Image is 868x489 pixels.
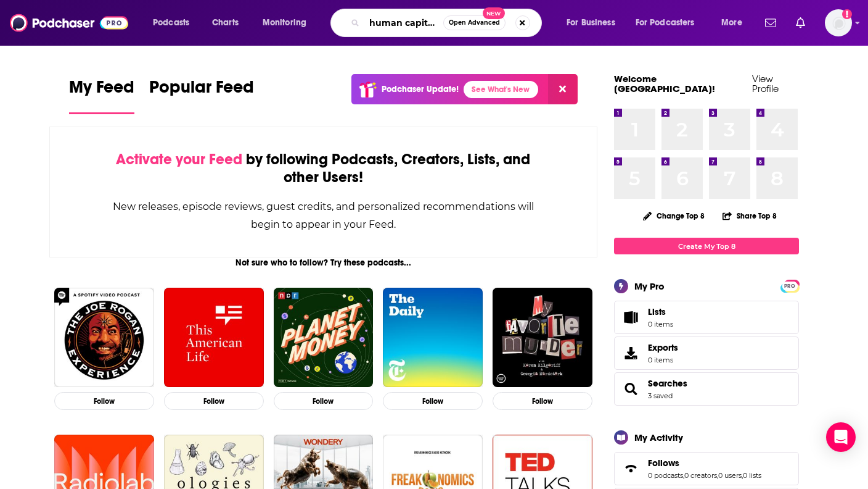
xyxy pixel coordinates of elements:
span: Charts [212,14,239,31]
div: by following Podcasts, Creators, Lists, and other Users! [112,151,535,186]
button: open menu [628,13,713,33]
span: Lists [648,306,673,317]
a: Show notifications dropdown [760,12,781,33]
button: Follow [164,392,264,410]
button: open menu [713,13,758,33]
button: Follow [493,392,592,410]
div: Not sure who to follow? Try these podcasts... [49,257,597,268]
span: Podcasts [153,14,189,31]
span: Exports [648,342,678,353]
input: Search podcasts, credits, & more... [364,13,443,33]
a: See What's New [464,81,538,98]
span: , [683,471,684,480]
span: New [483,7,505,19]
span: Popular Feed [149,77,254,105]
span: For Podcasters [636,14,695,31]
a: Lists [614,301,799,334]
span: Lists [648,306,666,317]
button: Follow [383,392,483,410]
span: 0 items [648,356,678,364]
span: Searches [614,372,799,406]
img: My Favorite Murder with Karen Kilgariff and Georgia Hardstark [493,288,592,388]
button: Show profile menu [825,9,852,36]
div: Search podcasts, credits, & more... [342,9,554,37]
a: Follows [618,460,643,477]
a: My Feed [69,77,134,114]
span: Open Advanced [449,20,500,26]
span: For Business [567,14,615,31]
button: Follow [274,392,374,410]
a: 0 lists [743,471,761,480]
span: Follows [648,458,679,469]
button: Share Top 8 [722,204,777,228]
button: open menu [254,13,322,33]
span: 0 items [648,320,673,328]
a: 0 podcasts [648,471,683,480]
a: Popular Feed [149,77,254,114]
span: Monitoring [263,14,306,31]
span: Lists [618,309,643,326]
div: My Activity [634,432,683,443]
a: 3 saved [648,391,673,400]
img: Podchaser - Follow, Share and Rate Podcasts [10,11,128,35]
span: , [717,471,718,480]
span: Follows [614,452,799,485]
a: Searches [648,378,687,389]
a: Exports [614,336,799,370]
button: Follow [54,392,154,410]
img: The Joe Rogan Experience [54,288,154,388]
button: open menu [558,13,631,33]
div: My Pro [634,280,665,292]
p: Podchaser Update! [382,84,459,94]
img: The Daily [383,288,483,388]
div: New releases, episode reviews, guest credits, and personalized recommendations will begin to appe... [112,198,535,233]
img: Planet Money [274,288,374,388]
a: Welcome [GEOGRAPHIC_DATA]! [614,73,715,94]
a: 0 users [718,471,742,480]
button: Change Top 8 [636,208,712,224]
img: This American Life [164,288,264,388]
a: View Profile [752,73,779,94]
span: Activate your Feed [116,150,242,169]
img: User Profile [825,9,852,36]
span: Exports [618,345,643,362]
span: PRO [782,282,797,291]
a: Create My Top 8 [614,238,799,254]
div: Open Intercom Messenger [826,422,856,452]
span: Logged in as dkcsports [825,9,852,36]
a: Follows [648,458,761,469]
a: PRO [782,281,797,290]
span: , [742,471,743,480]
span: More [721,14,742,31]
span: My Feed [69,77,134,105]
button: Open AdvancedNew [443,15,506,30]
svg: Add a profile image [842,9,852,19]
a: Show notifications dropdown [791,12,810,33]
a: Searches [618,380,643,398]
a: Charts [204,13,246,33]
button: open menu [144,13,205,33]
a: 0 creators [684,471,717,480]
